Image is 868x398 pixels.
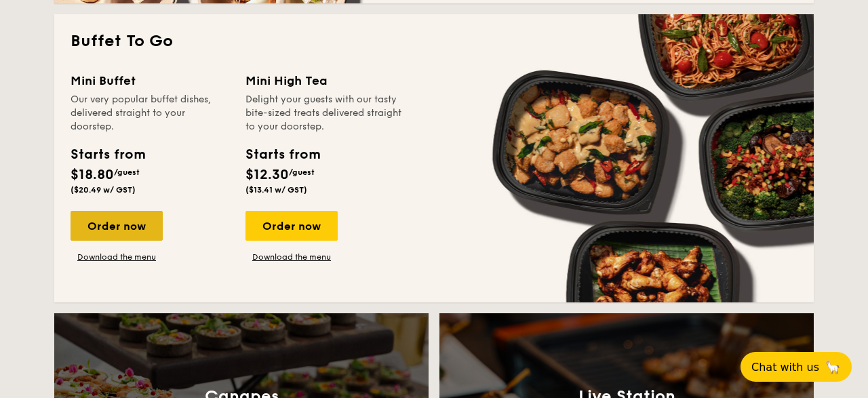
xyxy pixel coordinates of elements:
div: Mini High Tea [245,71,404,90]
h2: Buffet To Go [71,31,797,52]
div: Our very popular buffet dishes, delivered straight to your doorstep. [71,93,229,134]
button: Chat with us🦙 [741,352,852,382]
span: /guest [114,167,140,177]
span: ($20.49 w/ GST) [71,185,136,195]
div: Order now [71,211,163,241]
span: ($13.41 w/ GST) [245,185,307,195]
span: $12.30 [245,167,289,183]
span: $18.80 [71,167,114,183]
span: Chat with us [751,361,819,374]
div: Starts from [245,144,319,165]
div: Order now [245,211,338,241]
div: Starts from [71,144,144,165]
span: /guest [289,167,315,177]
a: Download the menu [71,252,163,262]
span: 🦙 [825,359,841,375]
a: Download the menu [245,252,338,262]
div: Delight your guests with our tasty bite-sized treats delivered straight to your doorstep. [245,93,404,134]
div: Mini Buffet [71,71,229,90]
